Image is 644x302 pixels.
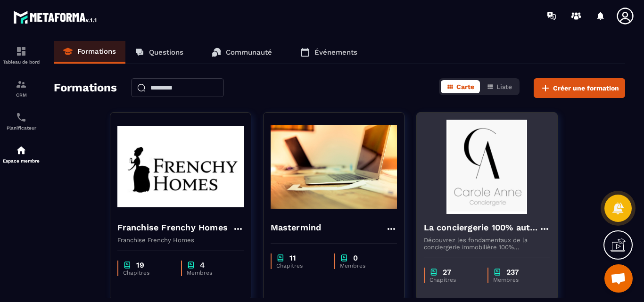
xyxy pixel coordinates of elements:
[226,48,272,57] p: Communauté
[117,221,228,234] h4: Franchise Frenchy Homes
[200,261,205,269] p: 4
[202,41,281,64] a: Communauté
[289,253,296,262] p: 11
[187,269,234,276] p: Membres
[13,8,98,25] img: logo
[149,48,183,57] p: Questions
[136,261,144,269] p: 19
[2,158,40,163] p: Espace membre
[534,78,625,98] button: Créer une formation
[2,39,40,72] a: formationformationTableau de bord
[424,120,550,214] img: formation-background
[123,269,172,276] p: Chapitres
[276,253,285,262] img: chapter
[125,41,193,64] a: Questions
[340,253,348,262] img: chapter
[16,46,27,57] img: formation
[314,48,357,57] p: Événements
[441,80,480,93] button: Carte
[117,237,244,244] p: Franchise Frenchy Homes
[429,277,478,283] p: Chapitres
[271,120,397,214] img: formation-background
[2,125,40,131] p: Planificateur
[16,145,27,156] img: automations
[54,78,117,98] h2: Formations
[429,268,438,277] img: chapter
[424,221,539,234] h4: La conciergerie 100% automatisée
[276,262,325,269] p: Chapitres
[123,261,132,269] img: chapter
[456,83,474,90] span: Carte
[553,83,619,93] span: Créer une formation
[187,261,195,269] img: chapter
[604,264,633,293] a: Ouvrir le chat
[2,138,40,171] a: automationsautomationsEspace membre
[506,268,519,277] p: 237
[424,237,550,251] p: Découvrez les fondamentaux de la conciergerie immobilière 100% automatisée. Cette formation est c...
[496,83,512,90] span: Liste
[2,72,40,105] a: formationformationCRM
[16,112,27,123] img: scheduler
[353,253,358,262] p: 0
[271,221,322,234] h4: Mastermind
[2,92,40,98] p: CRM
[2,105,40,138] a: schedulerschedulerPlanificateur
[340,262,388,269] p: Membres
[493,268,502,277] img: chapter
[16,79,27,90] img: formation
[117,120,244,214] img: formation-background
[77,47,116,56] p: Formations
[291,41,367,64] a: Événements
[2,59,40,65] p: Tableau de bord
[443,268,451,277] p: 27
[54,41,125,64] a: Formations
[493,277,541,283] p: Membres
[481,80,518,93] button: Liste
